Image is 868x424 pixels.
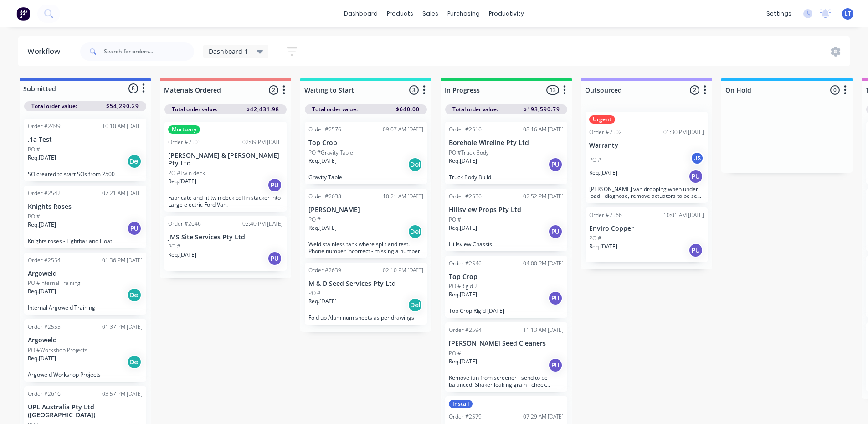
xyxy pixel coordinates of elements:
[308,314,423,321] p: Fold up Aluminum sheets as per drawings
[172,105,217,114] span: Total order value:
[449,216,461,224] p: PO #
[168,194,283,208] p: Fabricate and fit twin deck coffin stacker into Large electric Ford Van.
[845,10,851,18] span: LT
[28,287,56,295] p: Req. [DATE]
[104,42,194,61] input: Search for orders...
[102,256,143,264] div: 01:36 PM [DATE]
[127,154,142,169] div: Del
[127,288,142,302] div: Del
[127,221,142,236] div: PU
[164,122,287,212] div: MortuaryOrder #250302:09 PM [DATE][PERSON_NAME] & [PERSON_NAME] Pty LtdPO #Twin deckReq.[DATE]PUF...
[267,178,282,192] div: PU
[28,221,56,229] p: Req. [DATE]
[308,174,423,181] p: Gravity Table
[449,149,489,157] p: PO #Truck Body
[308,157,337,165] p: Req. [DATE]
[589,211,622,219] div: Order #2566
[449,206,564,214] p: Hillsview Props Pty Ltd
[484,7,529,21] div: productivity
[308,192,341,201] div: Order #2638
[663,128,704,136] div: 01:30 PM [DATE]
[242,138,283,146] div: 02:09 PM [DATE]
[28,238,143,244] p: Knights roses - Lightbar and Float
[449,349,461,357] p: PO #
[28,136,143,144] p: .1a Test
[690,151,704,165] div: JS
[449,357,477,366] p: Req. [DATE]
[308,241,423,254] p: Weld stainless tank where split and test. Phone number incorrect - missing a number
[524,105,560,114] span: $193,590.79
[449,139,564,147] p: Borehole Wireline Pty Ltd
[445,122,567,184] div: Order #251608:16 AM [DATE]Borehole Wireline Pty LtdPO #Truck BodyReq.[DATE]PUTruck Body Build
[168,243,180,251] p: PO #
[305,189,427,258] div: Order #263810:21 AM [DATE][PERSON_NAME]PO #Req.[DATE]DelWeld stainless tank where split and test....
[589,142,704,150] p: Warranty
[589,234,601,243] p: PO #
[209,47,248,56] span: Dashboard 1
[449,340,564,347] p: [PERSON_NAME] Seed Cleaners
[28,171,143,177] p: SO created to start SOs from 2500
[308,289,321,297] p: PO #
[452,105,498,114] span: Total order value:
[28,189,61,197] div: Order #2542
[449,224,477,232] p: Req. [DATE]
[523,192,564,201] div: 02:52 PM [DATE]
[242,220,283,228] div: 02:40 PM [DATE]
[305,122,427,184] div: Order #257609:07 AM [DATE]Top CropPO #Gravity TableReq.[DATE]DelGravity Table
[28,346,87,354] p: PO #Workshop Projects
[586,207,708,262] div: Order #256610:01 AM [DATE]Enviro CopperPO #Req.[DATE]PU
[28,403,143,419] p: UPL Australia Pty Ltd ([GEOGRAPHIC_DATA])
[308,139,423,147] p: Top Crop
[28,279,80,287] p: PO #Internal Training
[408,224,422,239] div: Del
[408,157,422,172] div: Del
[449,241,564,248] p: Hillsview Chassis
[308,206,423,214] p: [PERSON_NAME]
[168,233,283,241] p: JMS Site Services Pty Ltd
[28,304,143,311] p: Internal Argoweld Training
[589,156,601,164] p: PO #
[308,266,341,274] div: Order #2639
[589,115,615,124] div: Urgent
[445,322,567,392] div: Order #259411:13 AM [DATE][PERSON_NAME] Seed CleanersPO #Req.[DATE]PURemove fan from screener - s...
[586,112,708,203] div: UrgentOrder #250201:30 PM [DATE]WarrantyPO #JSReq.[DATE]PU[PERSON_NAME] van dropping when under l...
[339,7,382,21] a: dashboard
[312,105,358,114] span: Total order value:
[127,355,142,369] div: Del
[396,105,420,114] span: $640.00
[28,336,143,344] p: Argoweld
[383,125,423,134] div: 09:07 AM [DATE]
[16,7,30,21] img: Factory
[28,212,40,221] p: PO #
[523,125,564,134] div: 08:16 AM [DATE]
[523,413,564,421] div: 07:29 AM [DATE]
[449,307,564,314] p: Top Crop Rigid [DATE]
[28,203,143,211] p: Knights Roses
[523,326,564,334] div: 11:13 AM [DATE]
[24,253,146,315] div: Order #255401:36 PM [DATE]ArgoweldPO #Internal TrainingReq.[DATE]DelInternal Argoweld Training
[449,400,473,408] div: Install
[102,390,143,398] div: 03:57 PM [DATE]
[449,192,482,201] div: Order #2536
[168,251,196,259] p: Req. [DATE]
[589,243,617,251] p: Req. [DATE]
[443,7,484,21] div: purchasing
[27,46,65,57] div: Workflow
[28,256,61,264] div: Order #2554
[247,105,279,114] span: $42,431.98
[164,216,287,271] div: Order #264602:40 PM [DATE]JMS Site Services Pty LtdPO #Req.[DATE]PU
[28,390,61,398] div: Order #2616
[382,7,418,21] div: products
[589,169,617,177] p: Req. [DATE]
[383,192,423,201] div: 10:21 AM [DATE]
[168,169,205,177] p: PO #Twin deck
[28,145,40,154] p: PO #
[102,122,143,130] div: 10:10 AM [DATE]
[31,102,77,110] span: Total order value:
[449,259,482,268] div: Order #2546
[308,297,337,305] p: Req. [DATE]
[308,280,423,288] p: M & D Seed Services Pty Ltd
[589,225,704,233] p: Enviro Copper
[548,291,563,305] div: PU
[28,270,143,278] p: Argoweld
